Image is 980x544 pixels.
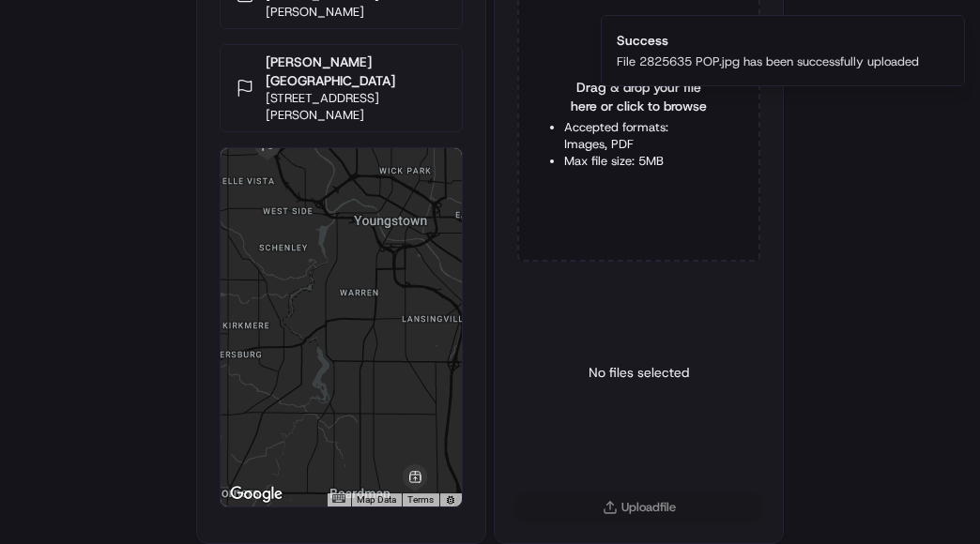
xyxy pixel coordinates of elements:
div: Success [617,31,919,50]
span: Drag & drop your file here or click to browse [564,78,713,115]
button: Map Data [357,493,396,506]
div: File 2825635 POP.jpg has been successfully uploaded [617,53,919,70]
button: Keyboard shortcuts [332,494,345,503]
p: No files selected [589,363,689,382]
p: [PERSON_NAME][GEOGRAPHIC_DATA] [266,53,447,90]
li: Max file size: 5MB [564,153,713,170]
a: Terms (opens in new tab) [407,494,434,505]
li: Accepted formats: Images, PDF [564,119,713,153]
a: Report errors in the road map or imagery to Google [445,494,456,506]
img: Google [225,482,287,506]
p: [STREET_ADDRESS][PERSON_NAME] [266,90,447,124]
a: Open this area in Google Maps (opens a new window) [225,482,287,506]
